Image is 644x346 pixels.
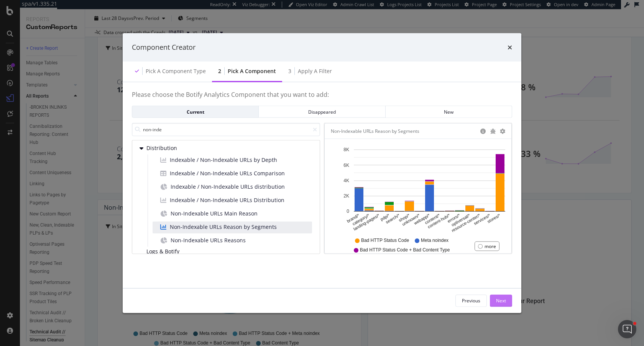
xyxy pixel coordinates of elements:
span: Non-Indexable URLs Reasons [171,237,246,244]
div: New [392,108,506,115]
button: Current [132,106,259,118]
text: search/* [385,213,401,225]
div: Non-Indexable URLs Reason by Segments [331,127,419,135]
button: New [386,106,512,118]
text: resource-center/* [451,213,481,233]
div: Previous [462,297,480,304]
text: shop/* [398,213,411,223]
text: category/* [352,213,371,227]
text: 8K [343,147,349,153]
div: times [508,42,512,52]
button: Next [490,294,512,307]
span: Indexable / Non-Indexable URLs Comparison [170,170,285,177]
button: Previous [455,294,487,307]
span: Distribution [146,145,181,152]
text: unknown/* [401,213,421,227]
text: optiversal/* [450,213,471,227]
span: Non-Indexable URLs Reason by Segments [170,223,277,231]
div: Pick a Component [228,67,276,75]
div: 2 [218,67,221,75]
div: more [485,243,496,250]
text: content/* [424,213,441,225]
text: errors/* [447,213,461,224]
div: Component Creator [132,42,195,52]
text: brand/* [346,213,360,224]
span: Bad HTTP Status Code + Bad Content Type [360,247,450,253]
div: modal [123,33,521,313]
text: landing-pages/* [353,213,381,232]
span: Bad HTTP Status Code [361,237,409,244]
text: 6K [343,163,349,168]
div: gear [500,128,505,134]
text: pdp/* [379,213,391,222]
div: Pick a Component type [146,67,206,75]
div: 3 [288,67,291,75]
button: Disappeared [259,106,385,118]
text: stores/* [486,213,501,224]
input: Name of the Botify Component [132,123,320,136]
text: 4K [343,178,349,183]
div: bug [490,129,496,134]
iframe: Intercom live chat [618,320,636,338]
span: Logs & Botify Crawls [146,248,181,261]
div: Disappeared [265,108,379,115]
div: Current [138,108,252,115]
span: Non-Indexable URLs Main Reason [171,210,258,217]
span: Indexable / Non-Indexable URLs distribution [171,183,285,191]
text: services/* [473,213,491,226]
span: Meta noindex [421,237,449,244]
span: Indexable / Non-Indexable URLs by Depth [170,156,277,164]
text: 0 [347,209,349,214]
div: Next [496,297,506,304]
span: Indexable / Non-Indexable URLs Distribution [170,196,284,204]
text: content-hub/* [427,213,451,229]
div: circle-info [480,129,486,134]
text: webapp/* [413,213,431,226]
h4: Please choose the Botify Analytics Component that you want to add: [132,91,512,106]
text: 2K [343,193,349,199]
div: Apply a Filter [298,67,332,75]
svg: A chart. [331,145,505,234]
